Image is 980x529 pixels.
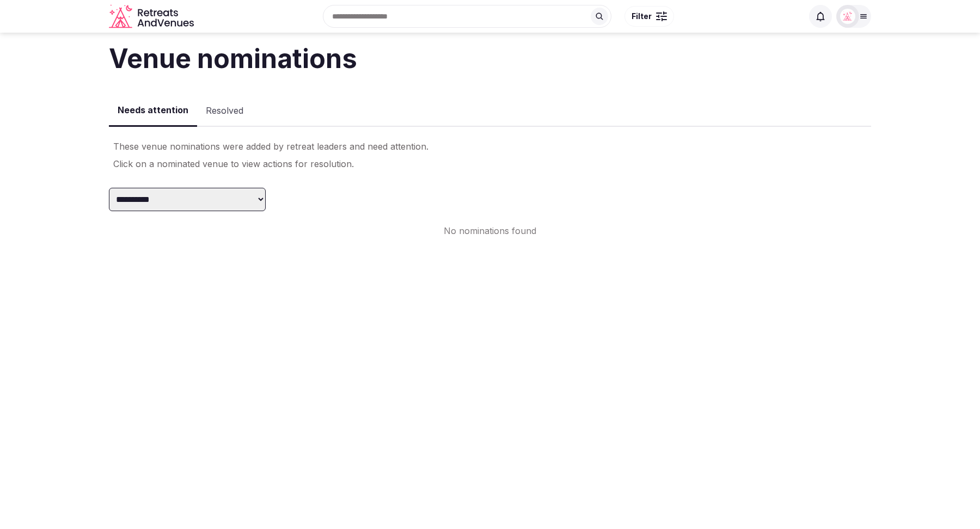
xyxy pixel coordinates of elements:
a: Visit the homepage [109,4,196,29]
button: Resolved [197,95,252,127]
div: No nominations found [109,224,871,237]
div: These venue nominations were added by retreat leaders and need attention. [113,140,867,153]
h1: Venue nominations [109,46,357,72]
img: Matt Grant Oakes [840,9,855,24]
svg: Retreats and Venues company logo [109,4,196,29]
div: Click on a nominated venue to view actions for resolution. [113,157,867,170]
button: Filter [624,6,674,27]
button: Needs attention [109,95,197,127]
span: Filter [632,11,652,22]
